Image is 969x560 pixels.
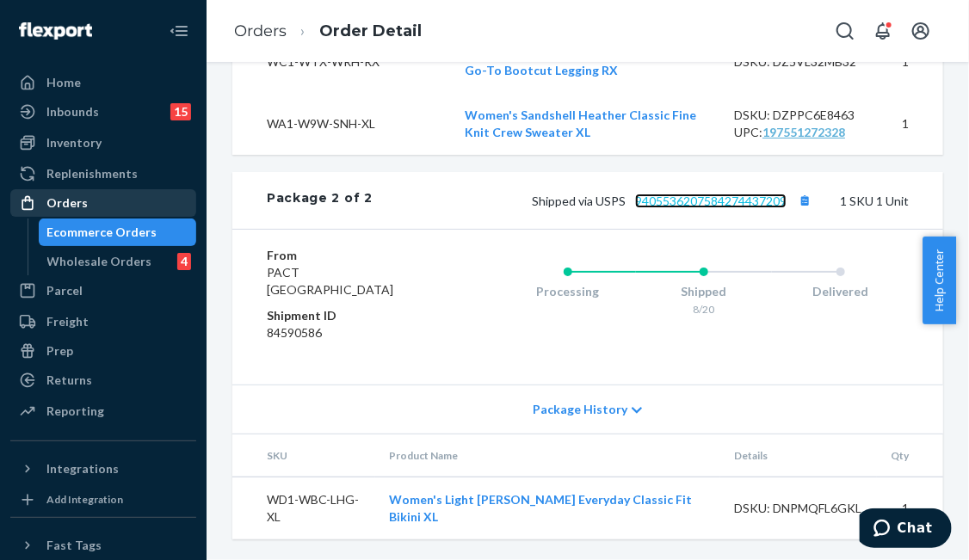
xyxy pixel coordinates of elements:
div: Package 2 of 2 [267,189,373,212]
a: Replenishments [10,160,196,188]
a: Ecommerce Orders [39,218,197,246]
div: Orders [46,194,88,212]
div: Returns [46,372,92,389]
div: Processing [499,283,636,300]
div: Inbounds [46,103,99,120]
div: 15 [170,103,191,120]
a: Prep [10,337,196,365]
td: WA1-W9W-SNH-XL [232,93,451,155]
div: Ecommerce Orders [47,224,157,241]
th: SKU [232,434,375,477]
a: Inventory [10,129,196,157]
div: Wholesale Orders [47,253,152,270]
a: Order Detail [319,22,422,40]
td: 1 [877,477,943,540]
th: Qty [877,434,943,477]
td: 1 [877,93,943,155]
div: 8/20 [636,302,773,317]
a: Orders [234,22,287,40]
dt: From [267,247,430,264]
div: DSKU: DZPPC6E8463 [734,107,863,124]
div: Fast Tags [46,537,102,554]
span: PACT [GEOGRAPHIC_DATA] [267,265,393,297]
button: Close Navigation [162,14,196,48]
span: Shipped via USPS [532,194,816,208]
div: Parcel [46,282,83,299]
a: Reporting [10,397,196,425]
button: Open notifications [866,14,900,48]
div: 1 SKU 1 Unit [373,189,909,212]
div: Add Integration [46,492,123,507]
button: Copy tracking number [793,189,816,212]
div: UPC: [734,124,863,141]
td: WD1-WBC-LHG-XL [232,477,375,540]
dt: Shipment ID [267,307,430,324]
a: Parcel [10,277,196,305]
div: Reporting [46,403,104,420]
button: Open account menu [904,14,938,48]
span: 197551272328 [762,125,845,139]
a: Inbounds15 [10,98,196,126]
div: Freight [46,313,89,330]
button: Fast Tags [10,532,196,559]
div: DSKU: DNPMQFL6GKL [734,500,863,517]
div: Shipped [636,283,773,300]
div: Replenishments [46,165,138,182]
span: Package History [533,401,627,418]
div: Home [46,74,81,91]
a: Freight [10,308,196,335]
iframe: Opens a widget where you can chat to one of our agents [860,508,952,551]
div: Delivered [772,283,909,300]
button: Integrations [10,455,196,483]
th: Details [720,434,877,477]
div: 4 [177,253,191,270]
div: Inventory [46,134,102,151]
a: Returns [10,366,196,394]
a: Wholesale Orders4 [39,248,197,275]
dd: 84590586 [267,324,430,342]
a: Orders [10,189,196,217]
a: Women's Sandshell Heather Classic Fine Knit Crew Sweater XL [465,108,696,139]
button: Help Center [923,237,956,324]
div: Prep [46,342,73,360]
img: Flexport logo [19,22,92,40]
button: Open Search Box [828,14,862,48]
a: 9405536207584274437209 [635,194,787,208]
a: Women's Winter [PERSON_NAME] On the Go-To Bootcut Legging RX [465,46,706,77]
th: Product Name [375,434,720,477]
a: Add Integration [10,489,196,510]
div: Integrations [46,460,119,477]
a: Women's Light [PERSON_NAME] Everyday Classic Fit Bikini XL [389,492,692,524]
a: Home [10,69,196,96]
ol: breadcrumbs [220,6,435,57]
